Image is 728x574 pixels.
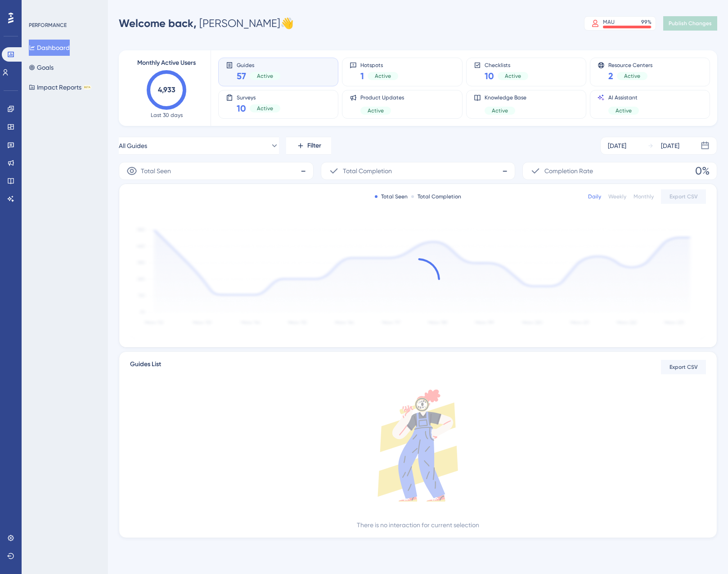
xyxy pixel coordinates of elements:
[411,193,461,200] div: Total Completion
[641,18,652,26] div: 99 %
[237,70,246,82] span: 57
[357,520,479,530] div: There is no interaction for current selection
[485,62,528,68] span: Checklists
[634,193,654,200] div: Monthly
[505,72,521,80] span: Active
[375,193,408,200] div: Total Seen
[603,18,615,26] div: MAU
[661,189,706,204] button: Export CSV
[119,140,147,151] span: All Guides
[257,72,273,80] span: Active
[485,70,494,82] span: 10
[29,59,54,76] button: Goals
[624,72,640,80] span: Active
[343,166,392,176] span: Total Completion
[670,363,698,371] span: Export CSV
[237,94,280,100] span: Surveys
[119,137,279,155] button: All Guides
[130,359,161,375] span: Guides List
[237,102,246,115] span: 10
[502,164,508,178] span: -
[368,107,384,114] span: Active
[286,137,331,155] button: Filter
[608,193,626,200] div: Weekly
[119,16,294,31] div: [PERSON_NAME] 👋
[158,85,175,94] text: 4,933
[237,62,280,68] span: Guides
[29,79,91,95] button: Impact ReportsBETA
[151,112,183,119] span: Last 30 days
[141,166,171,176] span: Total Seen
[29,40,70,56] button: Dashboard
[485,94,526,101] span: Knowledge Base
[608,62,652,68] span: Resource Centers
[375,72,391,80] span: Active
[663,16,717,31] button: Publish Changes
[29,22,67,29] div: PERFORMANCE
[257,105,273,112] span: Active
[695,164,710,178] span: 0%
[616,107,632,114] span: Active
[307,140,321,151] span: Filter
[360,94,404,101] span: Product Updates
[608,140,626,151] div: [DATE]
[608,70,613,82] span: 2
[360,70,364,82] span: 1
[661,140,679,151] div: [DATE]
[137,58,196,68] span: Monthly Active Users
[608,94,639,101] span: AI Assistant
[301,164,306,178] span: -
[670,193,698,200] span: Export CSV
[669,20,712,27] span: Publish Changes
[492,107,508,114] span: Active
[661,360,706,374] button: Export CSV
[119,17,197,30] span: Welcome back,
[588,193,601,200] div: Daily
[83,85,91,90] div: BETA
[544,166,593,176] span: Completion Rate
[360,62,398,68] span: Hotspots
